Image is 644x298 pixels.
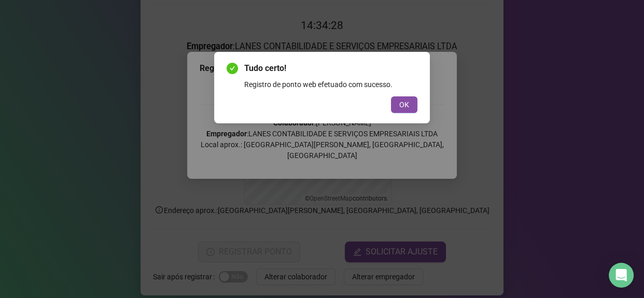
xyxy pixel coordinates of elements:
span: check-circle [227,63,238,74]
div: Registro de ponto web efetuado com sucesso. [244,79,417,90]
button: OK [391,96,417,113]
span: Tudo certo! [244,62,417,75]
span: OK [399,99,409,110]
div: Open Intercom Messenger [609,263,634,288]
